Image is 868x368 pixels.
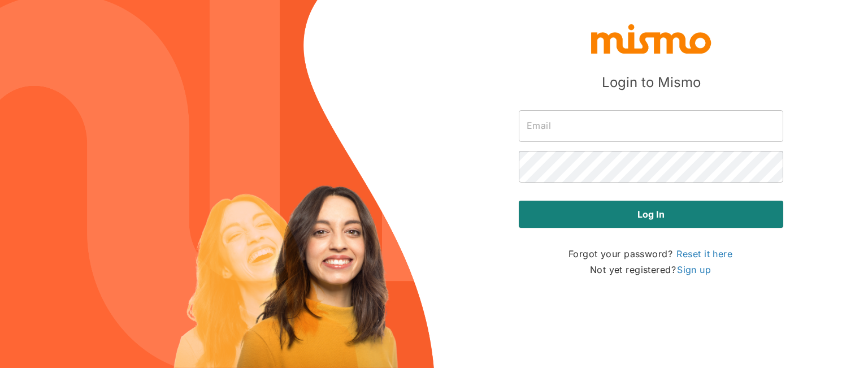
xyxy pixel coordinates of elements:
[602,73,701,92] h5: Login to Mismo
[519,110,783,142] input: Email
[568,246,734,262] p: Forgot your password?
[590,262,712,278] p: Not yet registered?
[676,263,712,276] a: Sign up
[589,21,713,55] img: logo
[675,247,734,261] a: Reset it here
[519,201,783,228] button: Log in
